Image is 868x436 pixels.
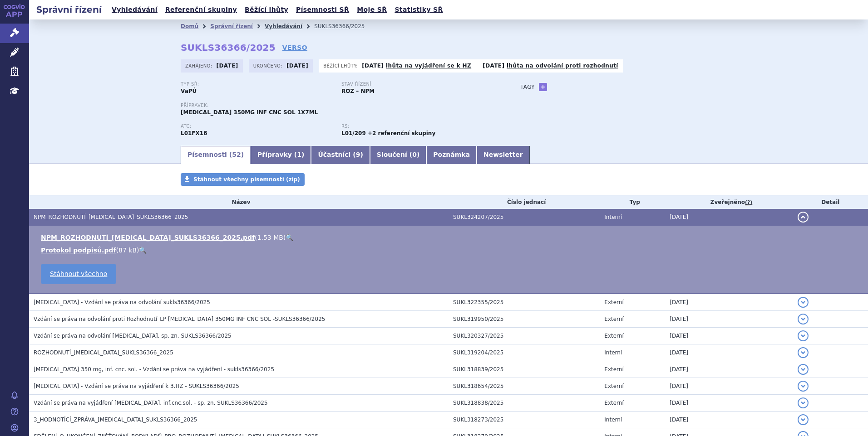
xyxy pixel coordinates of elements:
th: Číslo jednací [449,195,600,209]
button: detail [798,314,809,325]
p: Typ SŘ: [181,82,332,87]
strong: +2 referenční skupiny [368,130,435,136]
p: ATC: [181,124,332,129]
span: 1 [297,151,301,158]
th: Detail [793,195,868,209]
span: 9 [356,151,360,158]
p: - [483,62,618,69]
span: RYBREVANT 350 mg, inf. cnc. sol. - Vzdání se práva na vyjádření - sukls36366/2025 [34,366,274,373]
a: Písemnosti (52) [181,146,251,164]
td: [DATE] [665,311,793,328]
button: detail [798,330,809,341]
td: SUKL318273/2025 [449,412,600,428]
span: RYBREVANT - Vzdání se práva na odvolání sukls36366/2025 [34,299,210,305]
abbr: (?) [745,199,752,206]
td: SUKL322355/2025 [449,294,600,311]
td: SUKL318654/2025 [449,378,600,395]
a: Moje SŘ [354,4,390,16]
li: ( ) [41,246,859,255]
a: + [539,83,547,91]
th: Zveřejněno [665,195,793,209]
button: detail [798,364,809,375]
strong: ROZ – NPM [341,88,375,94]
td: SUKL318838/2025 [449,395,600,412]
button: detail [798,414,809,425]
span: 0 [412,151,417,158]
th: Typ [600,195,665,209]
strong: [DATE] [362,63,384,69]
a: NPM_ROZHODNUTÍ_[MEDICAL_DATA]_SUKLS36366_2025.pdf [41,234,255,241]
span: Externí [604,383,623,389]
strong: [DATE] [483,63,504,69]
strong: [DATE] [217,63,238,69]
a: Běžící lhůty [242,4,291,16]
a: VERSO [282,43,307,52]
button: detail [798,297,809,308]
strong: VaPÚ [181,88,197,94]
a: Sloučení (0) [370,146,426,164]
td: [DATE] [665,344,793,361]
td: [DATE] [665,294,793,311]
span: RYBREVANT - Vzdání se práva na vyjádření k 3.HZ - SUKLS36366/2025 [34,383,239,389]
span: Externí [604,316,623,322]
a: lhůta na odvolání proti rozhodnutí [507,63,618,69]
span: Ukončeno: [253,62,284,69]
span: Externí [604,299,623,305]
li: ( ) [41,233,859,242]
p: - [362,62,471,69]
th: Název [29,195,449,209]
a: 🔍 [286,234,293,241]
a: Písemnosti SŘ [293,4,352,16]
p: RS: [341,124,493,129]
strong: [DATE] [286,63,308,69]
p: Přípravek: [181,103,502,108]
span: 1.53 MB [257,234,283,241]
button: detail [798,397,809,408]
span: Externí [604,400,623,406]
a: Vyhledávání [265,23,302,29]
a: 🔍 [139,247,147,254]
button: detail [798,381,809,392]
td: [DATE] [665,378,793,395]
span: ROZHODNUTÍ_RYBREVANT_SUKLS36366_2025 [34,349,173,356]
span: Zahájeno: [185,62,214,69]
a: Protokol podpisů.pdf [41,247,116,254]
td: [DATE] [665,361,793,378]
strong: AMIVANTAMAB [181,130,207,136]
a: Stáhnout všechno [41,264,116,284]
td: [DATE] [665,328,793,344]
a: lhůta na vyjádření se k HZ [386,63,471,69]
td: [DATE] [665,209,793,226]
span: 3_HODNOTÍCÍ_ZPRÁVA_RYBREVANT_SUKLS36366_2025 [34,417,197,423]
td: [DATE] [665,395,793,412]
li: SUKLS36366/2025 [314,19,376,33]
span: [MEDICAL_DATA] 350MG INF CNC SOL 1X7ML [181,109,318,116]
span: Stáhnout všechny písemnosti (zip) [193,176,300,183]
p: Stav řízení: [341,82,493,87]
td: SUKL319950/2025 [449,311,600,328]
a: Newsletter [477,146,530,164]
a: Účastníci (9) [311,146,370,164]
strong: SUKLS36366/2025 [181,42,276,53]
span: 87 kB [118,247,137,254]
span: Vzdání se práva na odvolání RYBREVANT, sp. zn. SUKLS36366/2025 [34,333,232,339]
button: detail [798,212,809,223]
span: Interní [604,349,622,356]
a: Přípravky (1) [251,146,311,164]
a: Domů [181,23,198,29]
a: Správní řízení [210,23,253,29]
span: Interní [604,417,622,423]
td: SUKL319204/2025 [449,344,600,361]
a: Vyhledávání [109,4,160,16]
td: SUKL324207/2025 [449,209,600,226]
td: [DATE] [665,412,793,428]
td: SUKL318839/2025 [449,361,600,378]
strong: amivantamab k léčbě pokročilého NSCLC s pozitivitou EGFR mutace v kombinaci s karboplatinou a pem... [341,130,366,136]
button: detail [798,347,809,358]
span: Interní [604,214,622,220]
a: Poznámka [426,146,477,164]
span: Externí [604,366,623,373]
h3: Tagy [520,82,535,92]
a: Referenční skupiny [163,4,240,16]
span: Externí [604,333,623,339]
